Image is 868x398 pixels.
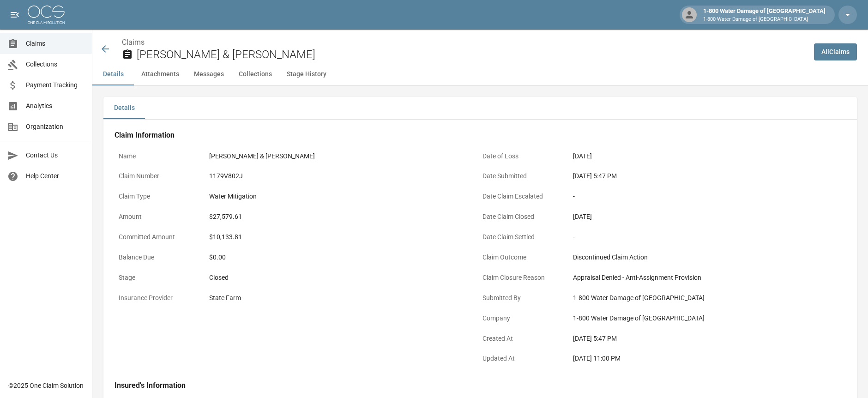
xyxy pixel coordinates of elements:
[26,122,84,132] span: Organization
[103,97,145,119] button: Details
[115,228,198,246] p: Committed Amount
[699,6,829,23] div: 1-800 Water Damage of [GEOGRAPHIC_DATA]
[814,43,857,60] a: AllClaims
[28,6,65,24] img: ocs-logo-white-transparent.png
[209,253,463,262] div: $0.00
[26,171,84,181] span: Help Center
[209,273,463,283] div: Closed
[478,350,561,368] p: Updated At
[26,39,84,48] span: Claims
[187,63,231,85] button: Messages
[115,269,198,287] p: Stage
[478,228,561,246] p: Date Claim Settled
[92,63,134,85] button: Details
[231,63,279,85] button: Collections
[115,187,198,205] p: Claim Type
[478,289,561,307] p: Submitted By
[573,212,827,222] div: [DATE]
[115,147,198,165] p: Name
[573,354,827,363] div: [DATE] 11:00 PM
[8,381,84,390] div: © 2025 One Claim Solution
[478,208,561,226] p: Date Claim Closed
[478,187,561,205] p: Date Claim Escalated
[573,192,827,201] div: -
[703,16,826,24] p: 1-800 Water Damage of [GEOGRAPHIC_DATA]
[573,273,827,283] div: Appraisal Denied - Anti-Assignment Provision
[573,253,827,262] div: Discontinued Claim Action
[478,248,561,266] p: Claim Outcome
[573,232,827,242] div: -
[573,314,827,323] div: 1-800 Water Damage of [GEOGRAPHIC_DATA]
[209,293,463,303] div: State Farm
[115,167,198,185] p: Claim Number
[92,63,868,85] div: anchor tabs
[209,192,463,201] div: Water Mitigation
[279,63,334,85] button: Stage History
[6,6,24,24] button: open drawer
[209,232,463,242] div: $10,133.81
[122,38,145,47] a: Claims
[26,101,84,111] span: Analytics
[478,330,561,348] p: Created At
[573,151,827,161] div: [DATE]
[478,309,561,327] p: Company
[122,37,807,48] nav: breadcrumb
[137,48,807,61] h2: [PERSON_NAME] & [PERSON_NAME]
[573,171,827,181] div: [DATE] 5:47 PM
[103,97,857,119] div: details tabs
[115,248,198,266] p: Balance Due
[134,63,187,85] button: Attachments
[209,171,463,181] div: 1179V802J
[478,147,561,165] p: Date of Loss
[478,167,561,185] p: Date Submitted
[573,293,827,303] div: 1-800 Water Damage of [GEOGRAPHIC_DATA]
[115,381,831,390] h4: Insured's Information
[26,151,84,160] span: Contact Us
[115,289,198,307] p: Insurance Provider
[115,208,198,226] p: Amount
[26,80,84,90] span: Payment Tracking
[209,212,463,222] div: $27,579.61
[478,269,561,287] p: Claim Closure Reason
[26,60,84,69] span: Collections
[209,151,463,161] div: [PERSON_NAME] & [PERSON_NAME]
[573,334,827,344] div: [DATE] 5:47 PM
[115,131,831,140] h4: Claim Information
